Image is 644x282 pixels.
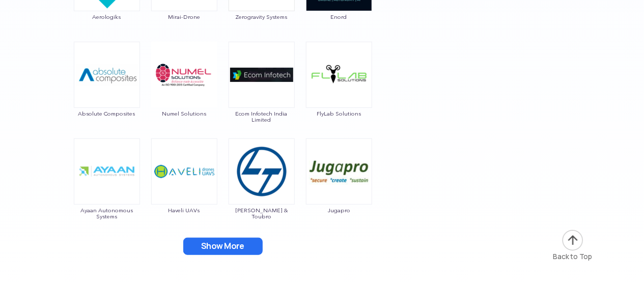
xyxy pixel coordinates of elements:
span: Mirai-Drone [151,14,218,20]
a: Numel Solutions [151,70,218,117]
a: Haveli UAVs [151,166,218,213]
span: FlyLab Solutions [305,110,373,117]
span: Zerogravity Systems [228,14,295,20]
a: Ecom Infotech India Limited [228,70,295,123]
span: Haveli UAVs [151,207,218,213]
div: Back to Top [553,251,593,262]
img: img_numel.png [151,42,217,108]
span: Jugapro [305,207,373,213]
img: ic_ecom.png [229,42,295,108]
button: Show More [183,238,263,255]
span: Ayaan Autonomous Systems [73,207,141,219]
img: ic_larsen.png [229,138,295,205]
a: Jugapro [305,166,373,213]
span: Absolute Composites [73,110,141,117]
img: ic_jugapro.png [306,138,372,205]
span: [PERSON_NAME] & Toubro [228,207,295,219]
span: Aerologiks [73,14,141,20]
a: FlyLab Solutions [305,70,373,117]
img: img_flylab.png [306,42,372,108]
span: Ecom Infotech India Limited [228,110,295,123]
a: [PERSON_NAME] & Toubro [228,166,295,219]
img: img_ayaan.png [74,138,140,205]
img: ic_haveliuas.png [151,138,217,205]
a: Absolute Composites [73,70,141,117]
span: Enord [305,14,373,20]
span: Numel Solutions [151,110,218,117]
img: ic_arrow-up.png [562,229,584,251]
a: Ayaan Autonomous Systems [73,166,141,219]
img: ic_absolutecomposites.png [74,42,140,108]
